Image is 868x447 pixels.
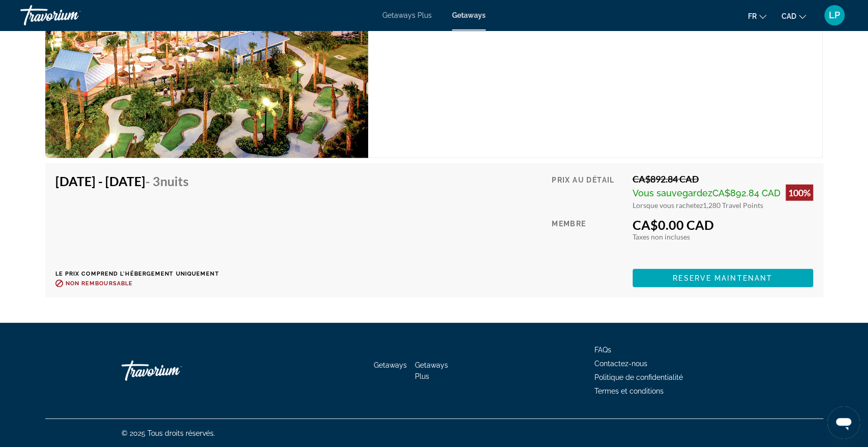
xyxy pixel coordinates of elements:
[703,201,763,210] span: 1,280 Travel Points
[633,173,813,185] div: CA$892.84 CAD
[712,188,781,198] span: CA$892.84 CAD
[452,11,486,19] a: Getaways
[122,429,215,437] span: © 2025 Tous droits réservés.
[633,217,813,232] div: CA$0.00 CAD
[748,9,766,23] button: Change language
[782,9,806,23] button: Change currency
[786,185,813,201] div: 100%
[821,5,848,26] button: User Menu
[673,274,772,282] span: Reserve maintenant
[20,2,122,28] a: Travorium
[633,188,712,198] span: Vous sauvegardez
[594,346,611,354] a: FAQs
[374,361,407,369] a: Getaways
[594,360,647,368] a: Contactez-nous
[782,12,796,20] span: CAD
[160,173,189,189] span: nuits
[594,387,664,395] a: Termes et conditions
[415,361,448,380] a: Getaways Plus
[382,11,432,19] a: Getaways Plus
[594,373,683,381] a: Politique de confidentialité
[827,406,860,439] iframe: Bouton de lancement de la fenêtre de messagerie
[55,173,212,189] h4: [DATE] - [DATE]
[633,201,703,210] span: Lorsque vous rachetez
[552,217,625,261] div: Membre
[633,269,813,287] button: Reserve maintenant
[145,173,189,189] span: - 3
[552,173,625,210] div: Prix au détail
[748,12,757,20] span: fr
[122,355,223,386] a: Go Home
[829,10,840,20] span: LP
[633,232,690,241] span: Taxes non incluses
[66,280,133,287] span: Non remboursable
[55,271,219,277] p: Le prix comprend l'hébergement uniquement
